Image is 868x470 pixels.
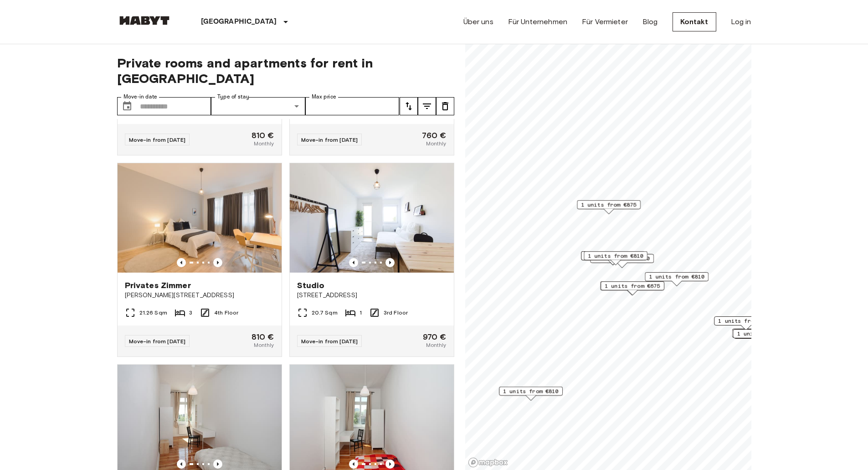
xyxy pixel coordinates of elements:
[254,139,274,148] span: Monthly
[508,16,567,27] a: Für Unternehmen
[297,291,447,300] span: [STREET_ADDRESS]
[731,16,751,27] a: Log in
[584,251,647,265] div: Map marker
[577,200,641,214] div: Map marker
[581,201,637,209] span: 1 units from €875
[117,163,282,357] a: Marketing picture of unit DE-01-267-002-03HPrevious imagePrevious imagePrivates Zimmer[PERSON_NAM...
[499,387,563,401] div: Map marker
[177,460,186,469] button: Previous image
[312,93,336,101] label: Max price
[349,258,358,267] button: Previous image
[463,16,493,27] a: Über uns
[297,280,325,291] span: Studio
[252,333,274,341] span: 810 €
[673,12,716,31] a: Kontakt
[385,258,395,267] button: Previous image
[118,163,282,273] img: Marketing picture of unit DE-01-267-002-03H
[582,16,628,27] a: Für Vermieter
[714,316,778,331] div: Map marker
[129,338,186,345] span: Move-in from [DATE]
[426,341,446,349] span: Monthly
[642,16,658,27] a: Blog
[385,460,395,469] button: Previous image
[301,136,358,143] span: Move-in from [DATE]
[123,93,157,101] label: Move-in date
[436,97,454,115] button: tune
[422,131,447,139] span: 760 €
[718,317,774,325] span: 1 units from €970
[737,330,796,338] span: 1 units from €1280
[252,131,274,139] span: 810 €
[129,136,186,143] span: Move-in from [DATE]
[384,309,408,317] span: 3rd Floor
[732,329,799,343] div: Map marker
[189,309,192,317] span: 3
[360,309,362,317] span: 1
[349,460,358,469] button: Previous image
[605,282,660,290] span: 1 units from €675
[312,309,338,317] span: 20.7 Sqm
[601,281,664,295] div: Map marker
[214,309,238,317] span: 4th Floor
[117,55,454,86] span: Private rooms and apartments for rent in [GEOGRAPHIC_DATA]
[213,258,222,267] button: Previous image
[468,457,508,468] a: Mapbox logo
[418,97,436,115] button: tune
[125,291,274,300] span: [PERSON_NAME][STREET_ADDRESS]
[177,258,186,267] button: Previous image
[139,309,167,317] span: 21.26 Sqm
[117,16,172,25] img: Habyt
[600,281,664,295] div: Map marker
[290,163,454,273] img: Marketing picture of unit DE-01-002-018-01H
[503,387,559,395] span: 1 units from €810
[213,460,222,469] button: Previous image
[645,272,709,286] div: Map marker
[423,333,447,341] span: 970 €
[217,93,249,101] label: Type of stay
[594,254,650,263] span: 1 units from €710
[301,338,358,345] span: Move-in from [DATE]
[201,16,277,27] p: [GEOGRAPHIC_DATA]
[289,163,454,357] a: Marketing picture of unit DE-01-002-018-01HPrevious imagePrevious imageStudio[STREET_ADDRESS]20.7...
[118,97,136,115] button: Choose date
[733,329,800,343] div: Map marker
[649,273,704,281] span: 1 units from €810
[254,341,274,349] span: Monthly
[400,97,418,115] button: tune
[588,252,643,260] span: 1 units from €810
[590,254,654,268] div: Map marker
[581,251,645,265] div: Map marker
[426,139,446,148] span: Monthly
[125,280,191,291] span: Privates Zimmer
